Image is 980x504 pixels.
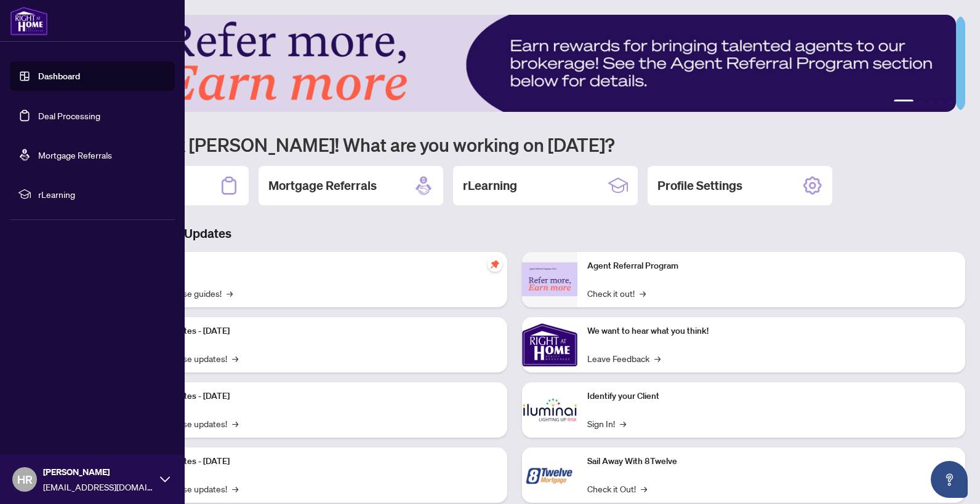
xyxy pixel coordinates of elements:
[129,455,497,468] p: Platform Updates - [DATE]
[587,286,646,300] a: Check it out!→
[64,15,956,112] img: Slide 0
[640,286,646,300] span: →
[10,6,48,36] img: logo
[587,259,955,273] p: Agent Referral Program
[232,417,238,430] span: →
[931,461,968,498] button: Open asap
[918,100,923,104] button: 2
[38,71,80,82] a: Dashboard
[129,390,497,403] p: Platform Updates - [DATE]
[463,177,517,194] h2: rLearning
[522,262,577,296] img: Agent Referral Program
[587,390,955,403] p: Identify your Client
[38,110,100,121] a: Deal Processing
[938,100,943,104] button: 4
[522,382,577,438] img: Identify your Client
[587,455,955,468] p: Sail Away With 8Twelve
[587,417,626,430] a: Sign In!→
[657,177,742,194] h2: Profile Settings
[928,100,933,104] button: 3
[64,225,965,242] h3: Brokerage & Industry Updates
[232,482,238,495] span: →
[64,133,965,156] h1: Welcome back [PERSON_NAME]! What are you working on [DATE]?
[488,257,502,272] span: pushpin
[654,352,661,365] span: →
[948,100,953,104] button: 5
[620,417,626,430] span: →
[38,149,112,160] a: Mortgage Referrals
[587,352,661,365] a: Leave Feedback→
[587,482,647,495] a: Check it Out!→
[227,286,233,300] span: →
[129,325,497,338] p: Platform Updates - [DATE]
[894,100,914,104] button: 1
[522,317,577,372] img: We want to hear what you think!
[43,480,154,494] span: [EMAIL_ADDRESS][DOMAIN_NAME]
[232,352,238,365] span: →
[268,177,377,194] h2: Mortgage Referrals
[38,187,166,201] span: rLearning
[641,482,647,495] span: →
[587,325,955,338] p: We want to hear what you think!
[43,465,154,479] span: [PERSON_NAME]
[522,447,577,503] img: Sail Away With 8Twelve
[129,259,497,273] p: Self-Help
[17,471,33,488] span: HR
